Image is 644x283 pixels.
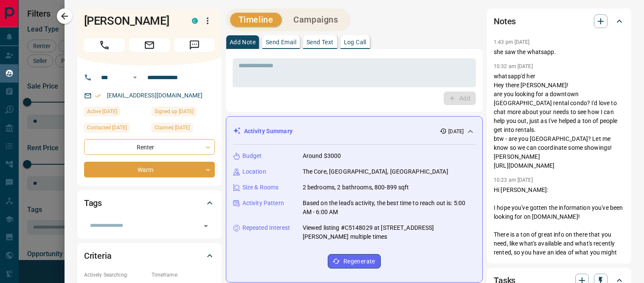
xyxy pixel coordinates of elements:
[303,199,475,217] p: Based on the lead's activity, the best time to reach out is: 5:00 AM - 6:00 AM
[84,193,215,213] div: Tags
[494,177,533,183] p: 10:23 am [DATE]
[87,107,117,116] span: Active [DATE]
[200,220,212,232] button: Open
[242,183,279,192] p: Size & Rooms
[107,92,203,99] a: [EMAIL_ADDRESS][DOMAIN_NAME]
[84,271,147,279] p: Actively Searching:
[84,196,102,210] h2: Tags
[266,39,296,45] p: Send Email
[129,38,170,52] span: Email
[130,72,140,83] button: Open
[494,39,530,45] p: 1:43 pm [DATE]
[84,123,147,135] div: Thu Sep 11 2025
[307,39,334,45] p: Send Text
[303,152,341,160] p: Around $3000
[84,14,179,28] h1: [PERSON_NAME]
[303,223,475,241] p: Viewed listing #C5148029 at [STREET_ADDRESS][PERSON_NAME] multiple times
[242,199,284,208] p: Activity Pattern
[303,167,448,176] p: The Core, [GEOGRAPHIC_DATA], [GEOGRAPHIC_DATA]
[230,39,256,45] p: Add Note
[152,123,215,135] div: Thu Sep 11 2025
[494,72,624,170] p: whatsapp'd her Hey there [PERSON_NAME]! are you looking for a downtown [GEOGRAPHIC_DATA] rental c...
[494,63,533,69] p: 10:32 am [DATE]
[242,152,262,160] p: Budget
[328,254,381,269] button: Regenerate
[84,162,215,177] div: Warm
[344,39,366,45] p: Log Call
[174,38,215,52] span: Message
[244,127,292,136] p: Activity Summary
[152,271,215,279] p: Timeframe:
[155,107,194,116] span: Signed up [DATE]
[87,123,127,132] span: Contacted [DATE]
[230,13,282,27] button: Timeline
[494,14,516,28] h2: Notes
[152,107,215,119] div: Thu Sep 11 2025
[494,11,624,31] div: Notes
[84,107,147,119] div: Thu Sep 11 2025
[192,18,198,24] div: condos.ca
[448,128,464,135] p: [DATE]
[242,223,290,232] p: Repeated Interest
[84,246,215,266] div: Criteria
[95,93,101,99] svg: Email Verified
[84,38,125,52] span: Call
[84,249,112,263] h2: Criteria
[494,48,624,57] p: she saw the whatsapp.
[303,183,409,192] p: 2 bedrooms, 2 bathrooms, 800-899 sqft
[155,123,190,132] span: Claimed [DATE]
[84,139,215,155] div: Renter
[242,167,266,176] p: Location
[285,13,346,27] button: Campaigns
[233,123,475,139] div: Activity Summary[DATE]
